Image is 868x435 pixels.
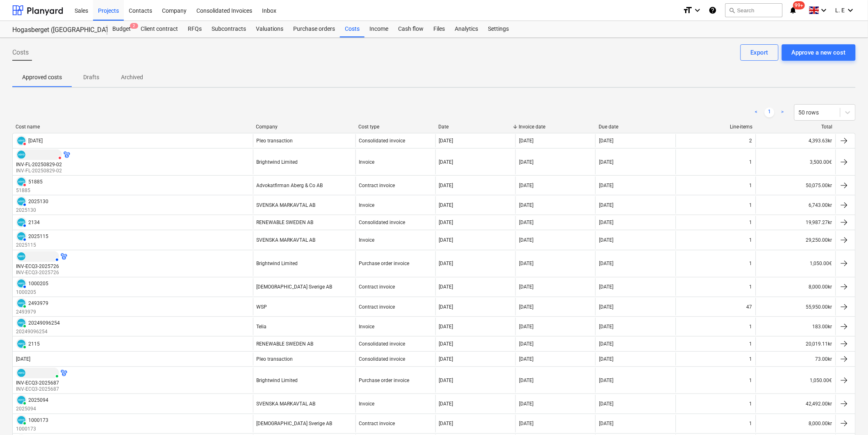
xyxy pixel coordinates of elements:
[17,218,25,227] img: xero.svg
[16,415,27,426] div: Invoice has been synced with Xero and its status is currently PAID
[359,261,410,266] div: Purchase order invoice
[740,44,779,61] button: Export
[827,396,868,435] iframe: Chat Widget
[365,21,393,37] a: Income
[257,202,316,208] div: SVENSKA MARKAVTAL AB
[17,279,25,288] img: xero.svg
[359,237,375,243] div: Invoice
[359,341,406,347] div: Consolidated invoice
[183,21,207,37] a: RFQs
[756,216,836,229] div: 19,987.27kr
[752,108,761,117] a: Previous page
[16,231,27,242] div: Invoice has been synced with Xero and its status is currently AUTHORISED
[599,237,613,243] div: [DATE]
[519,220,533,225] div: [DATE]
[750,378,752,383] div: 1
[709,5,717,15] i: Knowledge base
[16,162,62,167] div: INV-FL-20250829-02
[439,220,453,225] div: [DATE]
[599,304,613,310] div: [DATE]
[439,324,453,330] div: [DATE]
[17,299,25,307] img: xero.svg
[439,261,453,266] div: [DATE]
[756,176,836,194] div: 50,075.00kr
[16,242,48,249] p: 2025115
[519,138,533,144] div: [DATE]
[17,396,25,404] img: xero.svg
[750,401,752,407] div: 1
[16,278,27,289] div: Invoice has been synced with Xero and its status is currently AUTHORISED
[16,289,48,296] p: 1000205
[16,405,48,412] p: 2025094
[107,21,136,37] div: Budget
[359,183,395,188] div: Contract invoice
[16,187,43,194] p: 51885
[750,159,752,165] div: 1
[599,261,613,266] div: [DATE]
[28,341,40,347] div: 2115
[750,138,752,144] div: 2
[17,137,25,145] img: xero.svg
[519,378,533,383] div: [DATE]
[519,159,533,165] div: [DATE]
[756,231,836,249] div: 29,250.00kr
[683,5,693,15] i: format_size
[846,5,856,15] i: keyboard_arrow_down
[359,324,375,330] div: Invoice
[251,21,288,37] a: Valuations
[359,378,410,383] div: Purchase order invoice
[792,47,846,58] div: Approve a new cost
[256,124,352,130] div: Company
[439,124,512,130] div: Date
[28,417,48,423] div: 1000173
[599,183,613,188] div: [DATE]
[393,21,428,37] div: Cash flow
[16,339,27,349] div: Invoice has been synced with Xero and its status is currently PAID
[439,378,453,383] div: [DATE]
[16,318,27,328] div: Invoice has been synced with Xero and its status is currently PAID
[136,21,183,37] div: Client contract
[519,304,533,310] div: [DATE]
[359,220,406,225] div: Consolidated invoice
[750,421,752,426] div: 1
[750,261,752,266] div: 1
[17,416,25,424] img: xero.svg
[28,179,43,185] div: 51885
[439,304,453,310] div: [DATE]
[765,108,775,117] a: Page 1 is your current page
[519,356,533,362] div: [DATE]
[599,202,613,208] div: [DATE]
[750,324,752,330] div: 1
[28,300,48,306] div: 2493979
[17,319,25,327] img: xero.svg
[358,124,432,130] div: Cost type
[599,378,613,383] div: [DATE]
[756,149,836,174] div: 3,500.00€
[257,159,298,165] div: Brightwind Limited
[450,21,483,37] a: Analytics
[340,21,365,37] a: Costs
[28,220,40,225] div: 2134
[836,7,845,14] span: L. E
[439,202,453,208] div: [DATE]
[793,1,805,9] span: 99+
[28,281,48,286] div: 1000205
[439,421,453,426] div: [DATE]
[257,401,316,407] div: SVENSKA MARKAVTAL AB
[756,337,836,350] div: 20,019.11kr
[257,284,333,290] div: [DEMOGRAPHIC_DATA] Sverige AB
[16,135,27,146] div: Invoice has been synced with Xero and its status is currently DELETED
[519,183,533,188] div: [DATE]
[16,176,27,187] div: Invoice has been synced with Xero and its status is currently DELETED
[359,202,375,208] div: Invoice
[16,263,59,269] div: INV-ECQ3-2025726
[519,261,533,266] div: [DATE]
[439,237,453,243] div: [DATE]
[288,21,340,37] a: Purchase orders
[64,151,70,158] div: Invoice has a different currency from the budget
[428,21,450,37] div: Files
[439,284,453,290] div: [DATE]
